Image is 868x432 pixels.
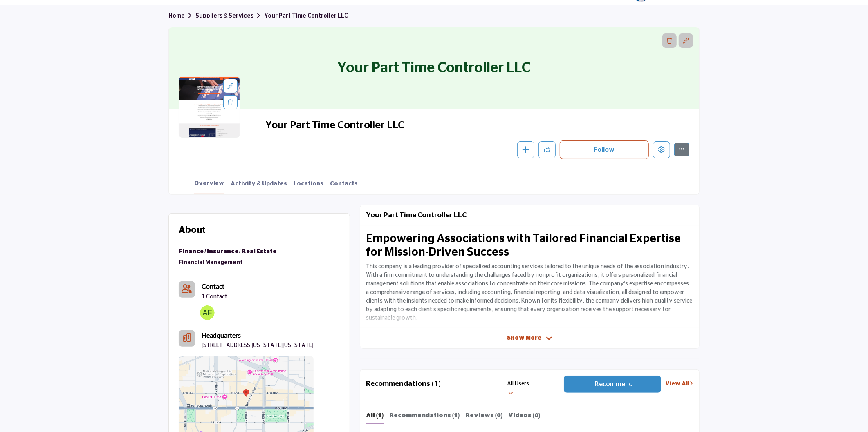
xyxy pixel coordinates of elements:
a: Financial Management [179,260,242,265]
b: Contact [202,282,224,290]
button: More details [674,143,689,157]
b: Recommendations (1) [390,412,460,419]
button: Follow [560,140,649,159]
b: Reviews (0) [466,412,503,419]
span: Show More [507,334,541,343]
h1: Your Part Time Controller LLC [338,27,531,109]
h2: About [179,223,206,237]
a: Activity & Updates [230,180,287,194]
button: Like [538,141,556,158]
button: Recommend [564,376,661,393]
a: Home [168,13,195,19]
a: Overview [194,179,224,194]
b: All (1) [366,412,384,419]
a: Contacts [330,180,358,194]
button: Contact-Employee Icon [179,281,195,298]
button: All Users [502,377,560,392]
p: This company is a leading provider of specialized accounting services tailored to the unique need... [366,263,693,323]
a: Link of redirect to contact page [179,281,195,298]
span: Recommend [595,381,633,387]
div: Financial management, accounting, insurance, banking, payroll, and real estate services to help o... [179,247,276,257]
div: Aspect Ratio:1:1,Size:400x400px [223,79,238,93]
a: Contact [202,281,224,292]
b: Headquarters [202,330,241,340]
p: [STREET_ADDRESS][US_STATE][US_STATE] [202,342,314,350]
a: Finance / Insurance / Real Estate [179,247,276,257]
button: Headquarter icon [179,330,195,347]
a: View All [665,380,693,388]
img: Andi F. [200,305,215,320]
h2: Your Part Time Controller LLC [366,211,467,220]
a: 1 Contact [202,293,227,301]
div: Aspect Ratio:6:1,Size:1200x200px [679,33,693,48]
h2: Empowering Associations with Tailored Financial Expertise for Mission-Driven Success [366,232,693,260]
h2: All Users [507,380,529,388]
a: Locations [293,180,324,194]
a: Your Part Time Controller LLC [264,13,348,19]
h2: Recommendations (1) [366,380,441,388]
b: Videos (0) [509,412,541,419]
button: Edit company [653,141,670,158]
span: Your Part Time Controller LLC [265,119,450,132]
a: Suppliers & Services [195,13,264,19]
